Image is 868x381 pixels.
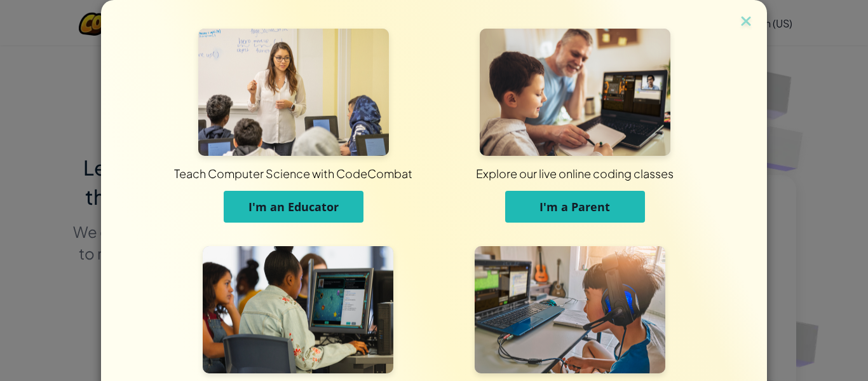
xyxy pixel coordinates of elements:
img: For Parents [480,29,670,156]
img: For Students [203,246,393,373]
button: I'm a Parent [505,191,645,223]
span: I'm a Parent [539,199,610,214]
img: close icon [738,13,754,32]
button: I'm an Educator [224,191,363,223]
img: For Educators [198,29,389,156]
img: For Individuals [475,246,665,373]
span: I'm an Educator [248,199,339,214]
